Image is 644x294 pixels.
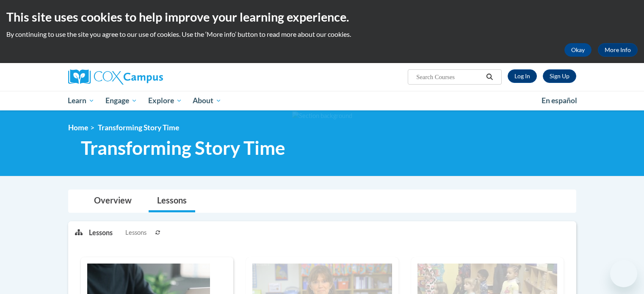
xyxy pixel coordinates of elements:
[6,30,638,39] p: By continuing to use the site you agree to our use of cookies. Use the ‘More info’ button to read...
[543,69,576,83] a: Register
[68,69,163,85] img: Cox Campus
[564,43,591,57] button: Okay
[89,228,113,237] p: Lessons
[148,96,182,106] span: Explore
[143,91,188,110] a: Explore
[149,190,195,212] a: Lessons
[68,69,229,85] a: Cox Campus
[98,123,179,132] span: Transforming Story Time
[536,92,583,110] a: En español
[508,69,537,83] a: Log In
[193,96,221,106] span: About
[55,91,589,110] div: Main menu
[187,91,227,110] a: About
[542,96,577,105] span: En español
[610,260,637,287] iframe: Button to launch messaging window
[68,96,94,106] span: Learn
[68,123,88,132] a: Home
[598,43,638,57] a: More Info
[6,8,638,25] h2: This site uses cookies to help improve your learning experience.
[63,91,100,110] a: Learn
[86,190,140,212] a: Overview
[292,111,352,121] img: Section background
[105,96,137,106] span: Engage
[81,137,285,159] span: Transforming Story Time
[100,91,143,110] a: Engage
[415,72,483,82] input: Search Courses
[483,72,496,82] button: Search
[125,228,146,237] span: Lessons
